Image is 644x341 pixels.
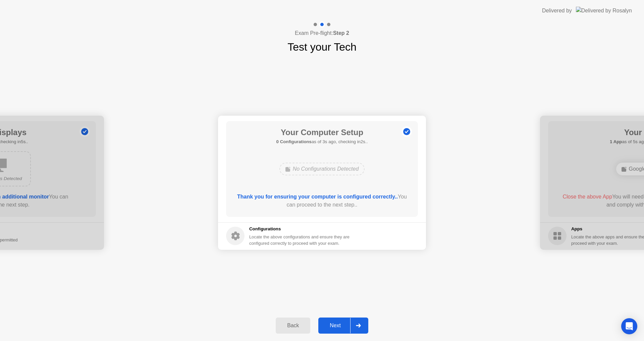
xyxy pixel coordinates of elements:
div: No Configurations Detected [279,163,365,175]
div: Delivered by [542,7,572,15]
div: Back [278,323,308,329]
b: Step 2 [333,30,349,36]
h1: Test your Tech [287,39,357,55]
button: Back [276,318,310,334]
div: Locate the above configurations and ensure they are configured correctly to proceed with your exam. [249,234,351,246]
button: Next [318,318,368,334]
b: 0 Configurations [276,139,312,144]
h5: Configurations [249,226,351,232]
div: You can proceed to the next step.. [236,193,409,209]
h1: Your Computer Setup [276,126,368,138]
div: Open Intercom Messenger [621,318,637,334]
b: Thank you for ensuring your computer is configured correctly.. [237,194,398,200]
h5: as of 3s ago, checking in2s.. [276,138,368,145]
img: Delivered by Rosalyn [576,7,632,14]
h4: Exam Pre-flight: [295,29,349,37]
div: Next [320,323,350,329]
